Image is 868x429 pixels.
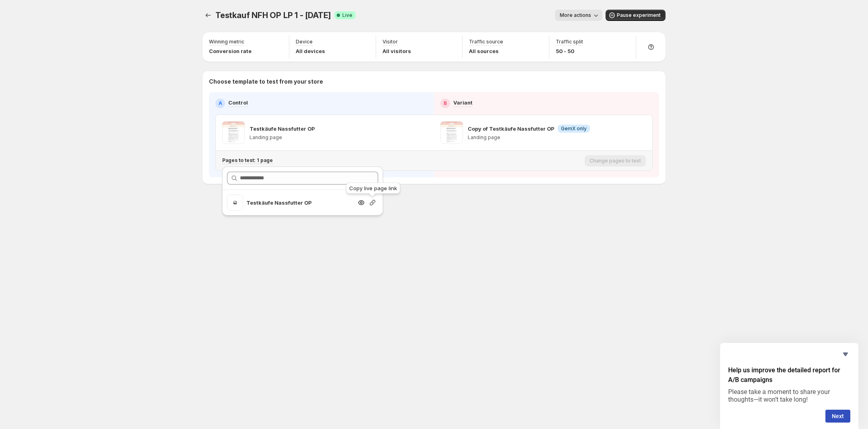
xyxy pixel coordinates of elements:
p: Landing page [468,134,590,141]
div: Help us improve the detailed report for A/B campaigns [728,349,850,423]
p: Testkäufe Nassfutter OP [246,199,352,207]
p: Landing page [250,134,315,141]
button: Hide survey [841,349,850,359]
p: Traffic source [469,39,503,45]
p: All devices [296,47,325,55]
p: Visitor [383,39,398,45]
button: Next question [825,410,850,423]
p: Copy of Testkäufe Nassfutter OP [468,125,555,133]
p: Device [296,39,313,45]
p: Traffic split [556,39,583,45]
p: Variant [453,99,473,107]
p: Choose template to test from your store [209,78,659,86]
p: Control [228,99,248,107]
p: Pages to test: 1 page [222,157,273,164]
p: All visitors [383,47,411,55]
span: Live [342,12,352,18]
span: Pause experiment [617,12,661,18]
span: GemX only [561,125,587,132]
ul: Search for and select a customer segment [222,195,383,211]
p: All sources [469,47,503,55]
h2: B [444,100,447,107]
button: Experiments [203,10,214,21]
p: 50 - 50 [556,47,583,55]
button: Pause experiment [606,10,665,21]
img: Copy of Testkäufe Nassfutter OP [440,121,463,144]
h2: Help us improve the detailed report for A/B campaigns [728,365,850,385]
p: Winning metric [209,39,244,45]
img: Testkäufe Nassfutter OP [227,195,243,211]
p: Conversion rate [209,47,252,55]
span: More actions [560,12,591,18]
button: More actions [555,10,602,21]
img: Testkäufe Nassfutter OP [222,121,245,144]
h2: A [219,100,222,107]
span: Testkauf NFH OP LP 1 - [DATE] [215,10,331,20]
p: Please take a moment to share your thoughts—it won’t take long! [728,388,850,403]
p: Testkäufe Nassfutter OP [250,125,315,133]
